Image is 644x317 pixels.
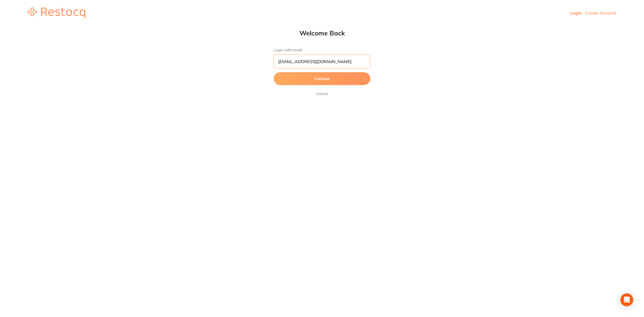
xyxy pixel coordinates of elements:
[315,90,329,97] a: Cancel
[570,10,582,16] a: Login
[585,10,616,16] a: Create Account
[28,8,85,18] img: restocq_logo.svg
[274,72,370,85] button: Continue
[274,48,370,52] label: Login with email
[620,293,633,306] div: Open Intercom Messenger
[263,29,381,37] h1: Welcome Back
